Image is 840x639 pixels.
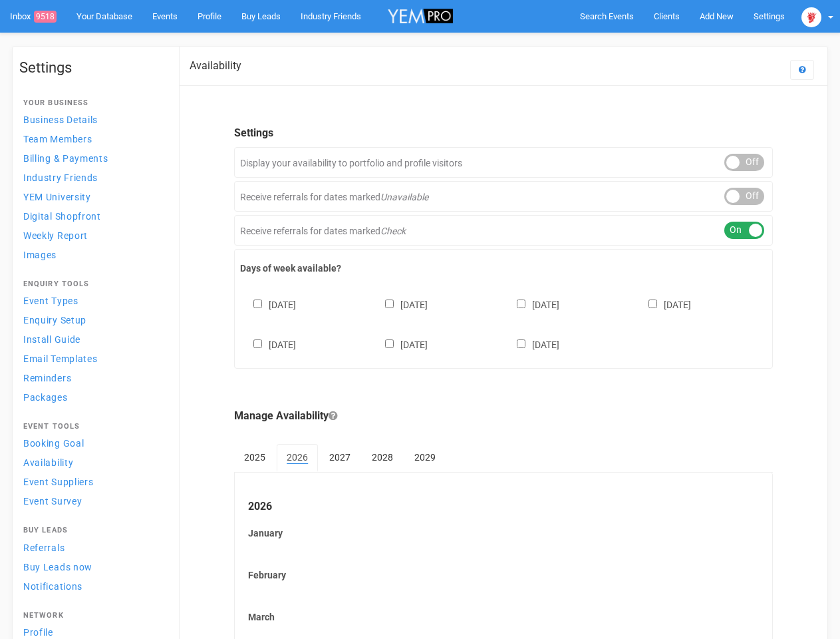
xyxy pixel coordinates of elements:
input: [DATE] [253,339,262,348]
h1: Settings [19,60,166,76]
a: Reminders [19,369,166,387]
span: Add New [700,11,734,21]
legend: 2026 [248,499,759,515]
a: Event Types [19,292,166,310]
a: Availability [19,453,166,471]
span: Event Suppliers [23,477,94,487]
a: Buy Leads now [19,558,166,576]
h2: Availability [190,60,241,72]
span: Search Events [580,11,634,21]
a: 2026 [277,444,318,472]
a: Install Guide [19,330,166,348]
a: Notifications [19,577,166,595]
label: [DATE] [503,337,559,351]
label: [DATE] [372,337,428,351]
h4: Buy Leads [23,527,162,534]
span: Weekly Report [23,230,88,241]
input: [DATE] [517,300,525,308]
label: Days of week available? [240,262,767,275]
input: [DATE] [385,300,394,308]
span: Packages [23,392,68,403]
div: Receive referrals for dates marked [234,181,773,212]
h4: Network [23,612,162,620]
a: Images [19,246,166,264]
div: Receive referrals for dates marked [234,215,773,246]
a: Industry Friends [19,168,166,186]
input: [DATE] [648,300,657,308]
a: 2025 [234,444,275,471]
input: [DATE] [253,300,262,308]
span: Install Guide [23,334,80,345]
div: Display your availability to portfolio and profile visitors [234,147,773,178]
span: Reminders [23,373,71,383]
a: 2028 [362,444,403,471]
span: Images [23,250,57,260]
img: open-uri20250107-2-1pbi2ie [801,7,821,27]
span: Team Members [23,134,92,144]
a: Booking Goal [19,434,166,452]
a: YEM University [19,188,166,206]
a: Business Details [19,110,166,128]
span: Business Details [23,114,98,125]
span: Event Survey [23,496,82,507]
em: Unavailable [380,192,428,202]
a: Weekly Report [19,226,166,244]
span: Digital Shopfront [23,211,101,222]
span: YEM University [23,192,91,202]
span: Availability [23,457,73,468]
label: [DATE] [635,297,691,312]
label: [DATE] [372,297,428,312]
label: [DATE] [240,297,296,312]
span: Notifications [23,581,82,592]
span: Enquiry Setup [23,315,86,325]
span: Booking Goal [23,438,84,449]
span: Event Types [23,296,78,306]
label: [DATE] [240,337,296,351]
label: [DATE] [503,297,559,312]
a: 2027 [319,444,360,471]
input: [DATE] [517,339,525,348]
a: Referrals [19,538,166,556]
span: 9518 [34,11,57,23]
a: Billing & Payments [19,149,166,167]
span: Clients [654,11,680,21]
a: 2029 [404,444,446,471]
a: Email Templates [19,349,166,367]
h4: Enquiry Tools [23,280,162,288]
label: January [248,527,759,540]
span: Email Templates [23,353,98,364]
a: Team Members [19,130,166,148]
em: Check [380,226,406,236]
h4: Event Tools [23,423,162,431]
label: February [248,568,759,582]
span: Billing & Payments [23,153,108,164]
a: Event Survey [19,492,166,510]
input: [DATE] [385,339,394,348]
a: Enquiry Setup [19,311,166,329]
a: Digital Shopfront [19,207,166,225]
label: March [248,610,759,624]
a: Event Suppliers [19,473,166,491]
legend: Settings [234,126,773,141]
a: Packages [19,388,166,406]
legend: Manage Availability [234,409,773,424]
h4: Your Business [23,99,162,107]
